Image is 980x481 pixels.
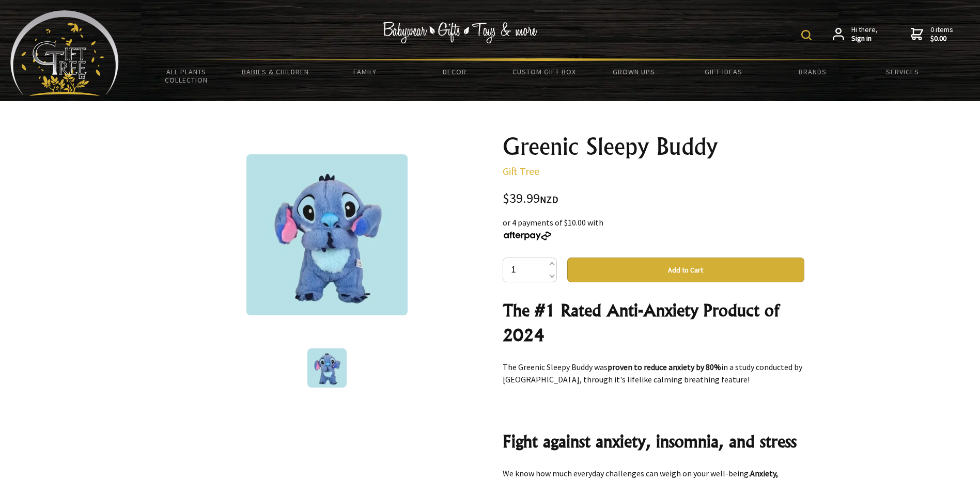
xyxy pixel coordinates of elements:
[503,300,779,345] strong: The #1 Rated Anti-Anxiety Product of 2024
[930,34,953,43] strong: $0.00
[833,25,878,43] a: Hi there,Sign in
[540,194,558,205] span: NZD
[503,134,804,159] h1: Greenic Sleepy Buddy
[142,61,231,91] a: All Plants Collection
[503,431,797,452] strong: Fight against anxiety, insomnia, and stress
[911,25,953,43] a: 0 items$0.00
[503,361,804,386] p: The Greenic Sleepy Buddy was in a study conducted by [GEOGRAPHIC_DATA], through it's lifelike cal...
[851,34,878,43] strong: Sign in
[246,154,408,315] img: Greenic Sleepy Buddy
[503,231,552,241] img: Afterpay
[930,25,953,43] span: 0 items
[320,61,410,83] a: Family
[500,61,589,83] a: Custom Gift Box
[503,165,539,178] a: Gift Tree
[410,61,499,83] a: Decor
[383,22,538,43] img: Babywear - Gifts - Toys & more
[567,258,804,282] button: Add to Cart
[231,61,320,83] a: Babies & Children
[801,30,812,40] img: product search
[307,348,347,388] img: Greenic Sleepy Buddy
[858,61,947,83] a: Services
[608,362,721,372] strong: proven to reduce anxiety by 80%
[678,61,768,83] a: Gift Ideas
[503,216,804,241] div: or 4 payments of $10.00 with
[503,192,804,206] div: $39.99
[851,25,878,43] span: Hi there,
[589,61,678,83] a: Grown Ups
[768,61,858,83] a: Brands
[10,10,119,96] img: Babyware - Gifts - Toys and more...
